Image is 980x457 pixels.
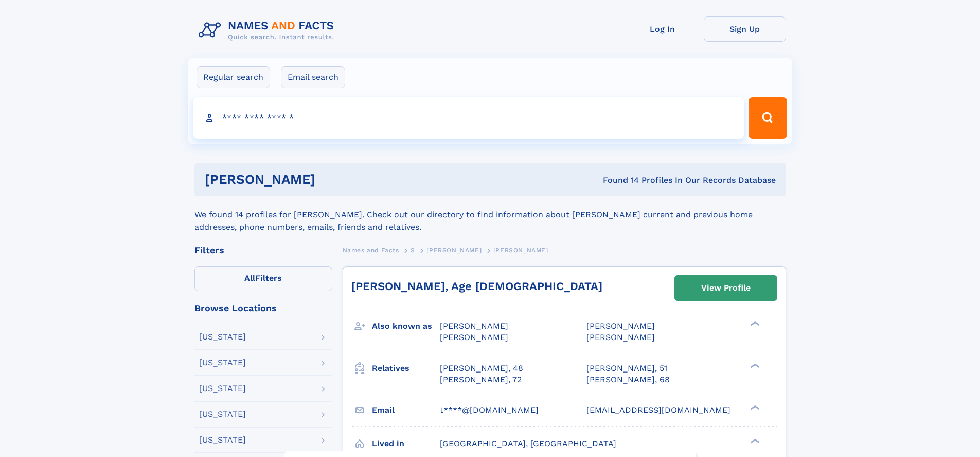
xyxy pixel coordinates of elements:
span: All [244,273,255,283]
h3: Also known as [372,317,440,335]
span: [PERSON_NAME] [440,321,508,331]
div: ❯ [748,362,760,369]
h3: Email [372,401,440,419]
label: Email search [281,66,345,88]
div: ❯ [748,404,760,411]
div: ❯ [748,437,760,444]
span: [EMAIL_ADDRESS][DOMAIN_NAME] [586,405,730,415]
h3: Lived in [372,435,440,452]
img: Logo Names and Facts [194,16,343,44]
div: Found 14 Profiles In Our Records Database [459,175,776,186]
a: Sign Up [704,16,786,42]
span: [PERSON_NAME] [586,321,655,331]
a: View Profile [675,276,777,300]
span: [PERSON_NAME] [586,332,655,342]
label: Regular search [197,66,270,88]
div: View Profile [701,276,751,300]
div: ❯ [748,320,760,327]
button: Search Button [749,97,787,139]
div: Browse Locations [194,303,332,313]
label: Filters [194,266,332,291]
a: [PERSON_NAME] [426,244,482,257]
div: We found 14 profiles for [PERSON_NAME]. Check out our directory to find information about [PERSON... [194,196,786,233]
span: S [411,247,415,254]
h3: Relatives [372,360,440,377]
a: S [411,244,415,257]
div: [US_STATE] [199,436,246,444]
input: search input [193,97,744,139]
a: [PERSON_NAME], 51 [586,363,667,374]
span: [PERSON_NAME] [426,247,482,254]
a: Names and Facts [343,244,399,257]
a: Log In [621,16,704,42]
a: [PERSON_NAME], 72 [440,374,522,385]
span: [PERSON_NAME] [493,247,548,254]
div: [US_STATE] [199,359,246,367]
a: [PERSON_NAME], 48 [440,363,523,374]
span: [PERSON_NAME] [440,332,508,342]
div: [US_STATE] [199,384,246,393]
span: [GEOGRAPHIC_DATA], [GEOGRAPHIC_DATA] [440,438,616,448]
div: Filters [194,246,332,255]
a: [PERSON_NAME], Age [DEMOGRAPHIC_DATA] [351,280,602,293]
div: [US_STATE] [199,410,246,418]
h1: [PERSON_NAME] [205,173,459,186]
a: [PERSON_NAME], 68 [586,374,670,385]
div: [US_STATE] [199,333,246,341]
